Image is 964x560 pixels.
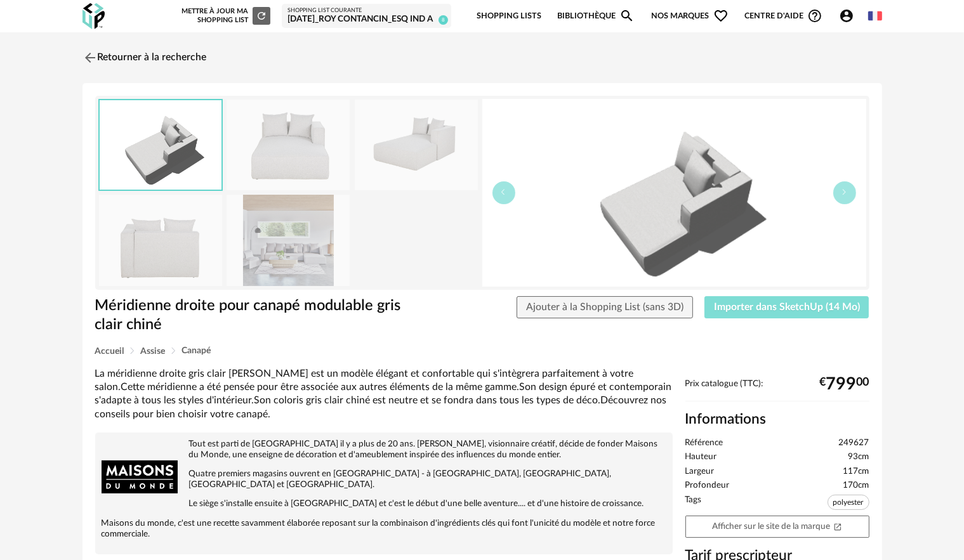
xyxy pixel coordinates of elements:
[287,7,446,15] div: Shopping List courante
[839,8,860,23] span: Account Circle icon
[704,296,869,319] button: Importer dans SketchUp (14 Mo)
[95,347,124,356] span: Accueil
[287,7,446,25] a: Shopping List courante [DATE]_ROY CONTANCIN_ESQ IND A 8
[685,379,869,402] div: Prix catalogue (TTC):
[651,1,729,31] span: Nos marques
[517,296,693,319] button: Ajouter à la Shopping List (sans 3D)
[99,195,222,285] img: meridienne-droite-pour-canape-modulable-gris-clair-chine-1000-16-19-249627_5.jpg
[179,7,270,25] div: Mettre à jour ma Shopping List
[83,3,105,29] img: OXP
[839,438,869,449] span: 249627
[685,410,869,429] h2: Informations
[526,302,683,312] span: Ajouter à la Shopping List (sans 3D)
[843,466,869,478] span: 117cm
[848,452,869,463] span: 93cm
[102,439,666,460] p: Tout est parti de [GEOGRAPHIC_DATA] il y a plus de 20 ans. [PERSON_NAME], visionnaire créatif, dé...
[256,12,267,19] span: Refresh icon
[820,379,869,389] div: € 00
[843,480,869,492] span: 170cm
[102,498,666,509] p: Le siège s'installe ensuite à [GEOGRAPHIC_DATA] et c'est le début d'une belle aventure.... et d'u...
[744,8,822,23] span: Centre d'aideHelp Circle Outline icon
[95,296,411,335] h1: Méridienne droite pour canapé modulable gris clair chiné
[685,452,717,463] span: Hauteur
[828,495,869,510] span: polyester
[141,347,166,356] span: Assise
[839,8,854,23] span: Account Circle icon
[439,15,448,25] span: 8
[713,8,729,23] span: Heart Outline icon
[477,1,541,31] a: Shopping Lists
[227,100,350,190] img: meridienne-droite-pour-canape-modulable-gris-clair-chine-1000-16-19-249627_4.jpg
[355,100,478,190] img: meridienne-droite-pour-canape-modulable-gris-clair-chine-1000-16-19-249627_1.jpg
[685,516,869,538] a: Afficher sur le site de la marqueOpen In New icon
[833,521,842,530] span: Open In New icon
[826,379,857,389] span: 799
[685,438,723,449] span: Référence
[102,518,666,540] p: Maisons du monde, c'est une recette savamment élaborée reposant sur la combinaison d'ingrédients ...
[95,346,869,356] div: Breadcrumb
[685,495,702,513] span: Tags
[807,8,822,23] span: Help Circle Outline icon
[102,469,666,490] p: Quatre premiers magasins ouvrent en [GEOGRAPHIC_DATA] - à [GEOGRAPHIC_DATA], [GEOGRAPHIC_DATA], [...
[619,8,635,23] span: Magnify icon
[95,367,673,421] div: La méridienne droite gris clair [PERSON_NAME] est un modèle élégant et confortable qui s'intègrer...
[227,195,350,285] img: meridienne-droite-pour-canape-modulable-gris-clair-chine-1000-16-19-249627_2.jpg
[102,439,178,515] img: brand logo
[287,14,446,25] div: [DATE]_ROY CONTANCIN_ESQ IND A
[557,1,635,31] a: BibliothèqueMagnify icon
[868,9,882,23] img: fr
[482,99,866,287] img: thumbnail.png
[685,466,715,478] span: Largeur
[714,302,860,312] span: Importer dans SketchUp (14 Mo)
[685,480,730,492] span: Profondeur
[83,44,207,72] a: Retourner à la recherche
[182,346,211,355] span: Canapé
[100,100,221,190] img: thumbnail.png
[83,50,98,65] img: svg+xml;base64,PHN2ZyB3aWR0aD0iMjQiIGhlaWdodD0iMjQiIHZpZXdCb3g9IjAgMCAyNCAyNCIgZmlsbD0ibm9uZSIgeG...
